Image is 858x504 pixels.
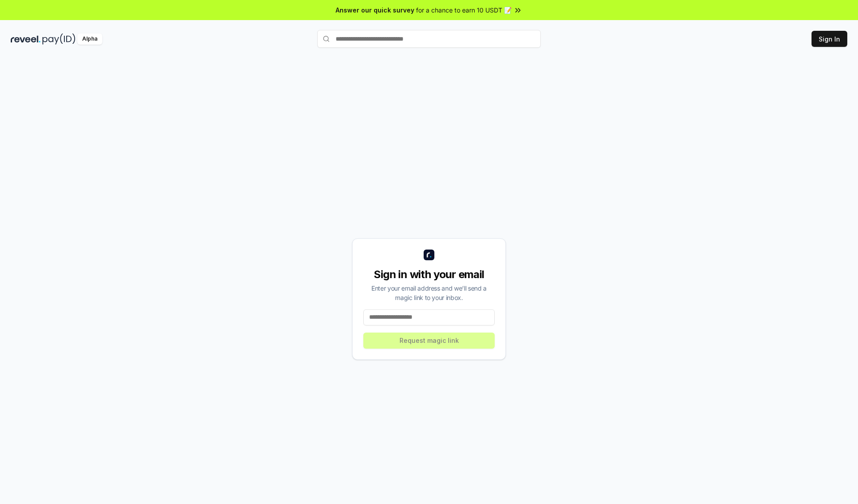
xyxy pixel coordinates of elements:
img: logo_small [424,250,434,260]
div: Sign in with your email [363,267,495,282]
img: pay_id [42,33,76,45]
div: Enter your email address and we’ll send a magic link to your inbox. [363,283,495,302]
button: Sign In [812,31,847,47]
span: for a chance to earn 10 USDT 📝 [416,5,512,15]
span: Answer our quick survey [336,5,414,15]
img: reveel_dark [11,33,41,45]
div: Alpha [77,33,102,45]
